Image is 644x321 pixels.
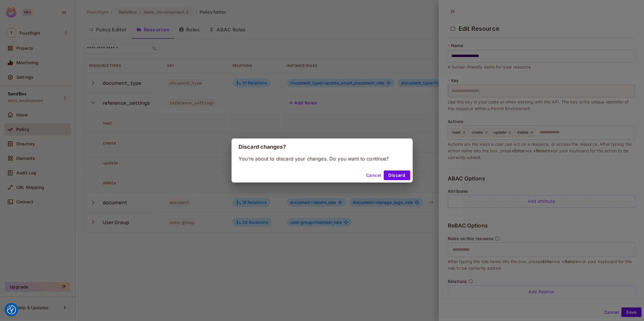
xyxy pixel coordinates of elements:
[232,138,413,155] h2: Discard changes?
[7,305,16,314] button: Consent Preferences
[364,170,383,180] button: Cancel
[239,155,405,162] p: You're about to discard your changes. Do you want to continue?
[7,305,16,314] img: Revisit consent button
[384,170,410,180] button: Discard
